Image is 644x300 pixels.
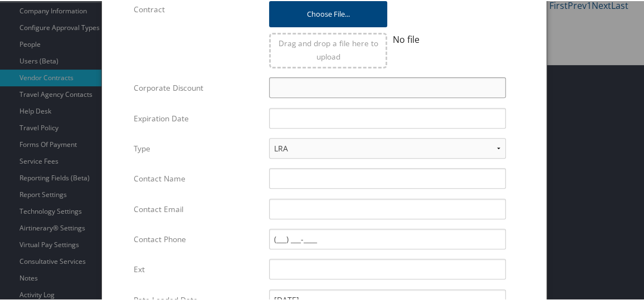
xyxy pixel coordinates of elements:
[269,228,506,248] input: (___) ___-____
[134,258,260,279] label: Ext
[279,37,378,61] span: Drag and drop a file here to upload
[393,32,419,45] span: No file
[134,137,260,158] label: Type
[134,198,260,219] label: Contact Email
[134,76,260,97] label: Corporate Discount
[134,167,260,188] label: Contact Name
[134,228,260,249] label: Contact Phone
[134,107,260,128] label: Expiration Date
